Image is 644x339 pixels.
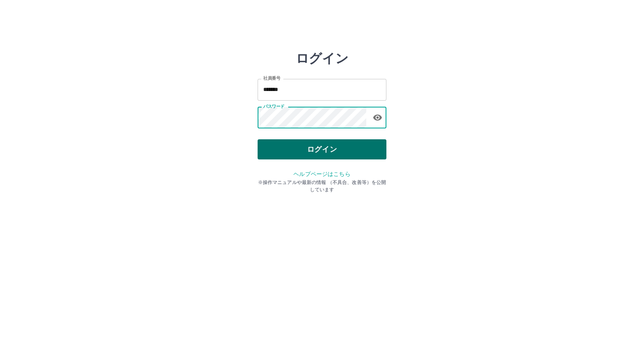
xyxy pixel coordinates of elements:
p: ※操作マニュアルや最新の情報 （不具合、改善等）を公開しています [258,179,386,193]
label: パスワード [263,103,285,110]
a: ヘルプページはこちら [293,171,350,177]
h2: ログイン [296,51,349,66]
button: ログイン [258,139,386,159]
label: 社員番号 [263,75,280,81]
